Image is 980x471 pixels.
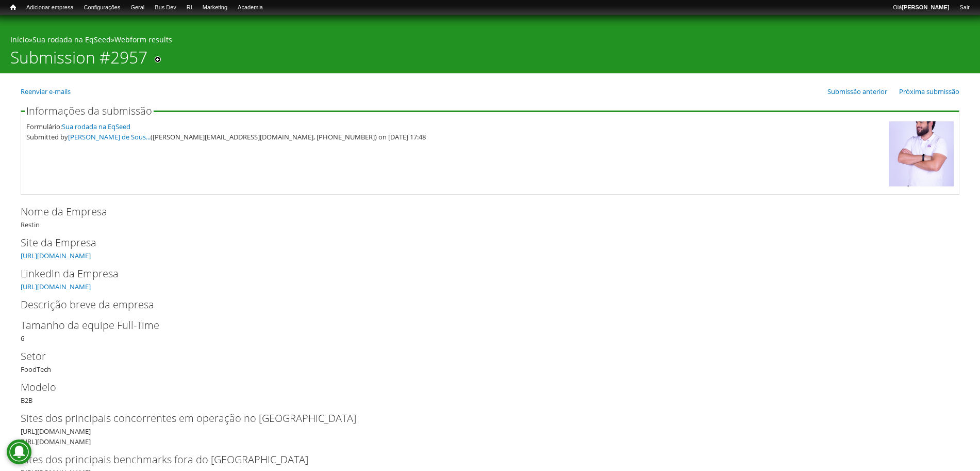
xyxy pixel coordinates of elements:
label: Sites dos principais benchmarks fora do [GEOGRAPHIC_DATA] [21,452,942,467]
a: [URL][DOMAIN_NAME] [21,251,91,260]
div: Formulário: [26,121,884,132]
a: Próxima submissão [899,87,959,96]
a: RI [181,3,197,13]
a: Sua rodada na EqSeed [32,35,111,44]
a: Adicionar empresa [21,3,79,13]
span: Início [10,4,16,11]
a: [PERSON_NAME] de Sous... [68,132,151,142]
a: Início [5,3,21,12]
label: Site da Empresa [21,235,942,250]
div: Submitted by ([PERSON_NAME][EMAIL_ADDRESS][DOMAIN_NAME], [PHONE_NUMBER]) on [DATE] 17:48 [26,132,884,142]
a: Olá[PERSON_NAME] [888,3,954,13]
div: FoodTech [21,349,959,374]
div: Restin [21,204,959,230]
a: Academia [232,3,268,13]
a: Submissão anterior [827,87,887,96]
label: Descrição breve da empresa [21,297,942,312]
div: B2B [21,380,959,405]
strong: [PERSON_NAME] [902,4,949,10]
div: 6 [21,318,959,343]
a: Bus Dev [150,3,181,13]
label: Tamanho da equipe Full-Time [21,318,942,333]
div: » » [10,35,970,48]
label: LinkedIn da Empresa [21,266,942,281]
h1: Submission #2957 [10,48,147,73]
legend: Informações da submissão [25,106,154,116]
a: Reenviar e-mails [21,87,71,96]
a: Ver perfil do usuário. [889,179,954,189]
label: Sites dos principais concorrentes em operação no [GEOGRAPHIC_DATA] [21,411,942,426]
a: [URL][DOMAIN_NAME] [21,282,91,291]
label: Nome da Empresa [21,204,942,219]
a: Sua rodada na EqSeed [62,122,130,131]
a: Marketing [197,3,232,13]
a: Geral [125,3,150,13]
a: Sair [954,3,975,13]
label: Setor [21,349,942,364]
a: Início [10,35,29,44]
a: Webform results [114,35,172,44]
a: Configurações [79,3,126,13]
img: Foto de Luciano de Sousa Almeida Barbosa [889,121,954,186]
div: [URL][DOMAIN_NAME] [URL][DOMAIN_NAME] [21,411,959,447]
label: Modelo [21,380,942,395]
